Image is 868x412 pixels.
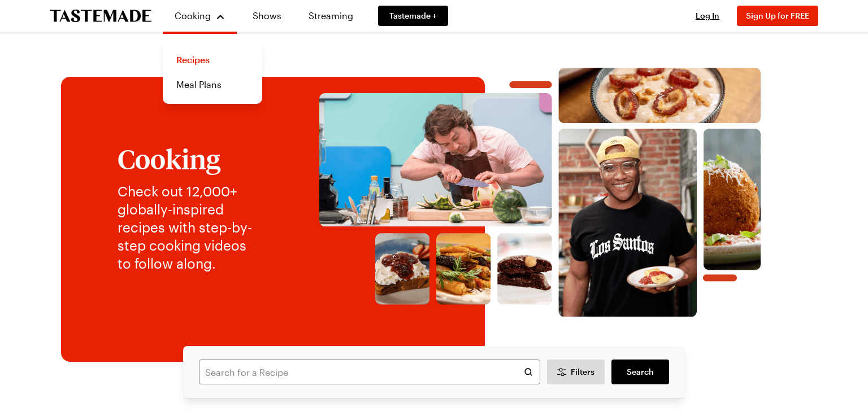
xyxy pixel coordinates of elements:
[50,10,151,23] a: To Tastemade Home Page
[737,6,818,26] button: Sign Up for FREE
[175,10,211,21] span: Cooking
[696,11,719,20] span: Log In
[627,366,654,378] span: Search
[685,10,730,21] button: Log In
[170,47,255,72] a: Recipes
[378,6,448,26] a: Tastemade +
[571,366,594,378] span: Filters
[389,10,437,21] span: Tastemade +
[199,360,540,384] input: Search for a Recipe
[163,41,262,104] div: Cooking
[746,11,809,20] span: Sign Up for FREE
[118,182,262,273] p: Check out 12,000+ globally-inspired recipes with step-by-step cooking videos to follow along.
[611,360,669,384] a: filters
[174,5,225,27] button: Cooking
[284,68,796,317] img: Explore recipes
[118,144,262,173] h1: Cooking
[547,360,605,384] button: Desktop filters
[170,72,255,97] a: Meal Plans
